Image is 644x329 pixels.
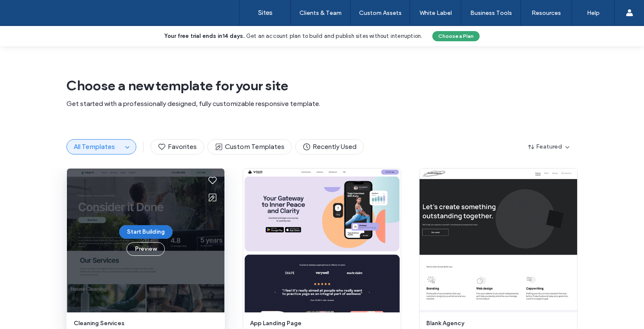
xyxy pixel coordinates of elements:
[164,33,244,39] b: Your free trial ends in .
[432,31,480,41] button: Choose a Plan
[158,142,197,152] span: Favorites
[67,140,122,154] button: All Templates
[207,139,292,154] button: Custom Templates
[470,9,512,17] label: Business Tools
[295,139,364,154] button: Recently Used
[150,139,204,154] button: Favorites
[359,9,402,17] label: Custom Assets
[20,6,37,14] span: Help
[587,9,600,17] label: Help
[74,143,115,151] span: All Templates
[299,9,342,17] label: Clients & Team
[258,9,273,17] label: Sites
[66,77,578,94] span: Choose a new template for your site
[215,142,285,152] span: Custom Templates
[250,319,389,328] span: app landing page
[420,9,452,17] label: White Label
[119,225,172,239] button: Start Building
[74,319,213,328] span: cleaning services
[426,319,565,328] span: blank agency
[521,140,578,154] button: Featured
[302,142,356,152] span: Recently Used
[222,33,243,39] b: 14 days
[246,33,423,39] span: Get an account plan to build and publish sites without interruption.
[66,99,578,109] span: Get started with a professionally designed, fully customizable responsive template.
[126,242,165,256] button: Preview
[532,9,561,17] label: Resources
